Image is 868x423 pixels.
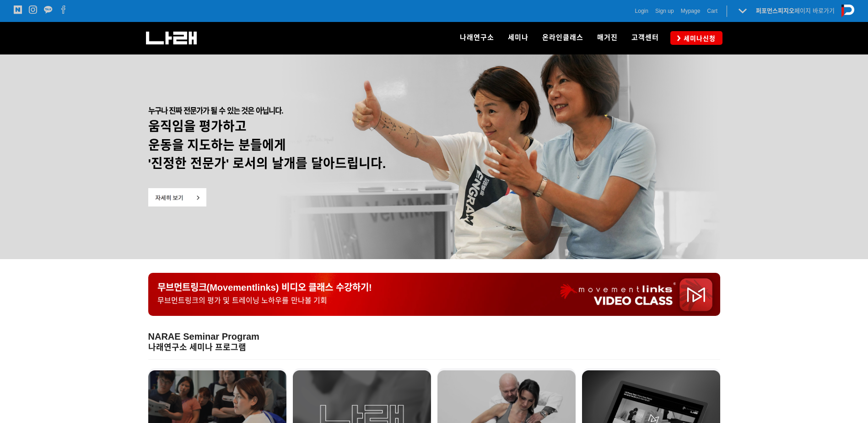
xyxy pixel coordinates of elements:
[655,6,674,16] a: Sign up
[635,6,648,16] a: Login
[681,6,701,16] a: Mypage
[707,6,717,16] a: Cart
[756,7,794,14] strong: 퍼포먼스피지오
[453,22,501,54] a: 나래연구소
[148,119,247,134] strong: 움직임을 평가하고
[460,33,494,42] span: 나래연구소
[157,282,372,293] span: 무브먼트링크(Movementlinks) 비디오 클래스 수강하기!
[670,31,722,44] a: 세미나신청
[148,273,720,315] a: 무브먼트링크(Movementlinks) 비디오 클래스 수강하기!무브먼트링크의 평가 및 트레이닝 노하우를 만나볼 기회
[625,22,666,54] a: 고객센터
[148,157,386,171] span: '진정한 전문가' 로서의 날개를 달아드립니다.
[681,34,716,43] span: 세미나신청
[501,22,535,54] a: 세미나
[148,107,283,115] span: 누구나 진짜 전문가가 될 수 있는 것은 아닙니다.
[148,331,259,342] span: NARAE Seminar Program
[590,22,625,54] a: 매거진
[157,297,328,304] span: 무브먼트링크의 평가 및 트레이닝 노하우를 만나볼 기회
[148,138,286,152] strong: 운동을 지도하는 분들에게
[535,22,590,54] a: 온라인클래스
[148,188,206,206] img: 5ca3dfaf38ad5.png
[756,7,835,14] a: 퍼포먼스피지오페이지 바로가기
[542,33,583,42] span: 온라인클래스
[597,33,618,42] span: 매거진
[631,33,659,42] span: 고객센터
[148,343,246,352] strong: 나래연구소 세미나 프로그램
[508,33,528,42] span: 세미나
